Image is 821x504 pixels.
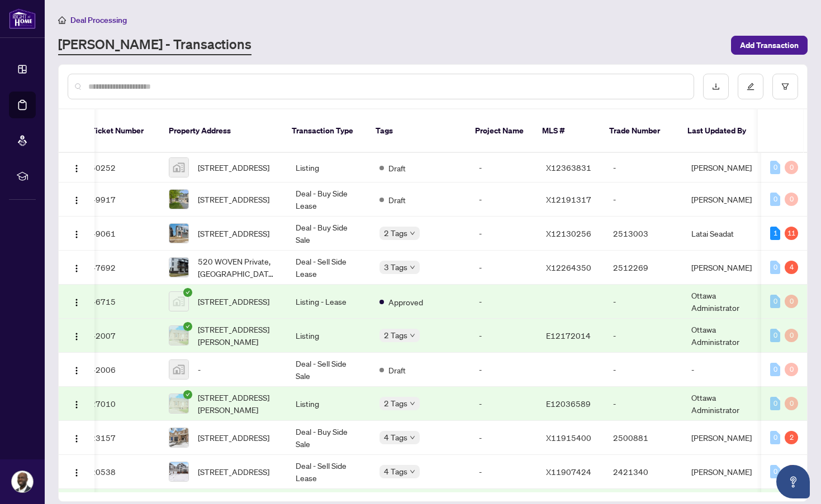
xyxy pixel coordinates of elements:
span: [STREET_ADDRESS] [198,227,269,239]
td: Deal - Sell Side Lease [287,251,371,285]
span: X12363831 [546,162,591,172]
span: E12172014 [546,330,591,340]
button: Logo [68,361,86,378]
img: Logo [72,434,81,443]
td: 2500881 [604,421,682,455]
span: [STREET_ADDRESS] [198,431,269,444]
td: - [604,153,682,183]
th: Last Updated By [678,109,762,153]
td: 27010 [82,387,160,421]
button: Logo [68,258,86,276]
span: 2 Tags [384,227,407,239]
td: 42006 [82,353,160,387]
span: Deal Processing [70,15,127,25]
button: Logo [68,159,86,176]
span: download [712,83,720,90]
span: [STREET_ADDRESS] [198,295,269,308]
td: Ottawa Administrator [682,319,766,353]
td: [PERSON_NAME] [682,421,766,455]
td: - [470,455,537,489]
img: Logo [72,332,81,341]
div: 11 [785,227,798,240]
button: download [703,74,729,99]
span: 2 Tags [384,397,407,410]
button: Add Transaction [731,36,808,55]
span: home [58,16,66,24]
img: Logo [72,230,81,239]
th: Project Name [466,109,533,153]
td: [PERSON_NAME] [682,183,766,217]
img: Logo [72,366,81,375]
td: Ottawa Administrator [682,285,766,319]
span: 520 WOVEN Private, [GEOGRAPHIC_DATA], [GEOGRAPHIC_DATA] K2S 1B9, [GEOGRAPHIC_DATA] [198,255,278,280]
span: [STREET_ADDRESS][PERSON_NAME] [198,391,278,416]
span: down [410,469,415,474]
td: Listing [287,387,371,421]
span: 2 Tags [384,329,407,342]
span: Draft [388,194,406,206]
button: Logo [68,190,86,208]
span: check-circle [183,288,192,297]
th: MLS # [533,109,600,153]
img: thumbnail-img [169,224,188,243]
div: 0 [785,295,798,308]
th: Tags [367,109,466,153]
img: Logo [72,468,81,477]
td: [PERSON_NAME] [682,153,766,183]
td: - [470,353,537,387]
span: check-circle [183,390,192,399]
span: 4 Tags [384,465,407,478]
div: 0 [770,329,780,342]
td: 49917 [82,183,160,217]
td: - [470,183,537,217]
img: Logo [72,264,81,273]
td: Deal - Sell Side Sale [287,353,371,387]
div: 0 [770,363,780,376]
div: 0 [770,193,780,206]
img: thumbnail-img [169,258,188,277]
button: filter [772,74,798,99]
button: Open asap [776,465,810,498]
td: Latai Seadat [682,217,766,251]
span: X11915400 [546,433,591,443]
div: 0 [785,329,798,342]
button: Logo [68,463,86,481]
span: edit [747,83,754,90]
td: - [470,421,537,455]
th: Property Address [160,109,283,153]
div: 0 [770,261,780,274]
th: Trade Number [600,109,678,153]
span: Approved [388,296,423,308]
div: 4 [785,261,798,274]
td: 23157 [82,421,160,455]
span: X12130256 [546,228,591,238]
td: - [470,387,537,421]
span: check-circle [183,322,192,331]
td: - [470,285,537,319]
button: Logo [68,292,86,310]
td: - [470,319,537,353]
span: [STREET_ADDRESS] [198,193,269,205]
img: thumbnail-img [169,158,188,177]
img: thumbnail-img [169,462,188,481]
td: - [604,387,682,421]
td: 46715 [82,285,160,319]
div: 0 [770,431,780,444]
td: - [604,183,682,217]
span: down [410,265,415,270]
span: 3 Tags [384,261,407,273]
td: 2512269 [604,251,682,285]
div: 0 [785,363,798,376]
td: [PERSON_NAME] [682,455,766,489]
span: X12264350 [546,262,591,272]
img: Logo [72,400,81,409]
span: [STREET_ADDRESS] [198,161,269,174]
td: - [682,353,766,387]
td: - [604,319,682,353]
td: Ottawa Administrator [682,387,766,421]
span: [STREET_ADDRESS][PERSON_NAME] [198,323,278,348]
div: 2 [785,431,798,444]
span: down [410,333,415,338]
td: 49061 [82,217,160,251]
td: Listing [287,319,371,353]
